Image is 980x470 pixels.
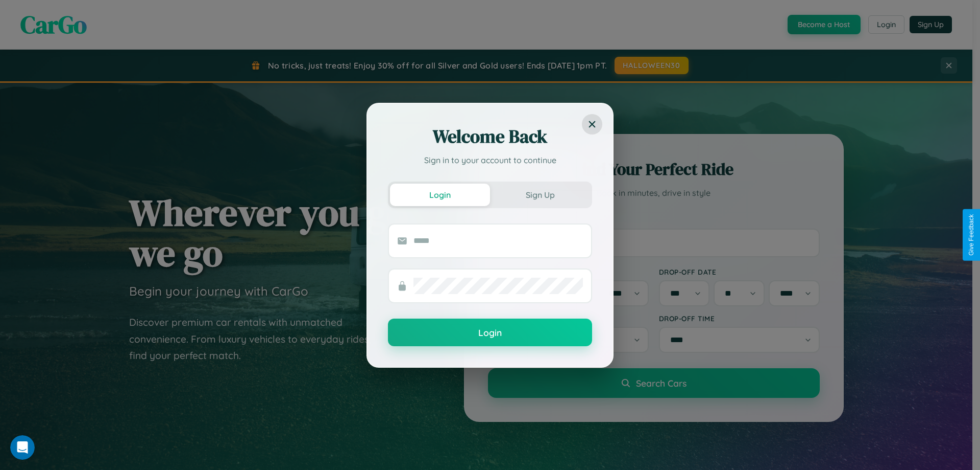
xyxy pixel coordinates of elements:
[490,184,590,206] button: Sign Up
[388,124,592,149] h2: Welcome Back
[968,214,975,256] div: Give Feedback
[10,435,35,460] iframe: Intercom live chat
[388,154,592,166] p: Sign in to your account to continue
[388,319,592,346] button: Login
[390,184,490,206] button: Login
